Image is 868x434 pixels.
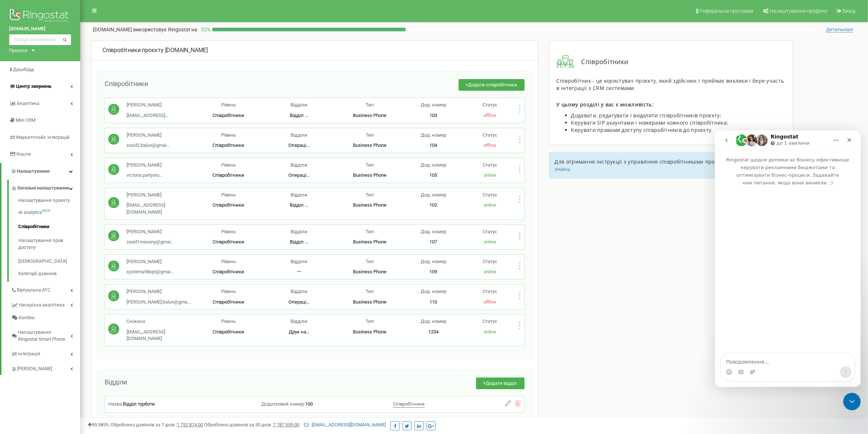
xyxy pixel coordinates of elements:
span: online [484,239,496,245]
a: AI analyticsNEW [18,206,80,220]
span: zaxid2.balun@gmai... [126,142,170,148]
a: Віртуальна АТС [11,282,80,297]
span: Детальніше [826,27,853,32]
span: Друк на... [289,329,310,335]
span: [EMAIL_ADDRESS][DOMAIN_NAME] [126,329,165,341]
span: Business Phone [353,329,386,335]
span: Тип [366,229,374,234]
span: Співробітники [213,172,244,178]
a: Загальні налаштування [11,180,80,195]
span: Співробітники [213,329,244,335]
span: Business Phone [353,113,386,118]
u: 1 752 874,00 [177,422,203,427]
span: Кошти [16,151,31,157]
span: Відділи [291,289,308,294]
p: 1234 [405,329,462,336]
span: online [484,202,496,208]
span: Business Phone [353,239,386,245]
a: Налаштування Ringostat Smart Phone [11,324,80,345]
span: Business Phone [353,142,386,148]
a: Колбек [11,312,80,324]
span: systema98opt@gmai... [126,269,174,274]
span: [PERSON_NAME] [17,365,52,372]
span: Операці... [289,299,310,305]
span: Рівень [221,192,236,198]
p: 105 [405,172,462,179]
span: Відділ ... [290,239,308,245]
span: offline [484,113,497,118]
span: Дод. номер [421,102,446,107]
span: Співробітники [213,239,244,245]
span: Співробітники [393,401,425,407]
span: Оброблено дзвінків за 30 днів : [204,422,299,427]
span: Співробітники [213,142,244,148]
span: Співробітники проєкту [102,47,164,54]
span: Тип [366,132,374,138]
a: [DEMOGRAPHIC_DATA] [18,254,80,269]
span: Статус [483,318,497,324]
span: Відділ турботи [123,401,155,407]
a: Наскрізна аналітика [11,297,80,312]
span: Business Phone [353,202,386,208]
span: Статус [483,289,497,294]
span: Дод. номер [421,289,446,294]
p: 110 [405,299,462,306]
span: Рівень [221,102,236,107]
span: [EMAIL_ADDRESS][DOMAIN_NAME] [126,202,165,215]
span: Назва: [108,401,123,407]
span: Додати співробітника [468,82,517,87]
p: [DOMAIN_NAME] [93,26,197,33]
span: Віртуальна АТС [17,287,50,294]
span: Тип [366,289,374,294]
span: Відділ ... [290,202,308,208]
span: Дод. номер [421,229,446,234]
span: Відділи [291,162,308,168]
span: Дод. номер [421,192,446,198]
span: Business Phone [353,172,386,178]
span: victoria.partystu... [126,172,163,178]
span: 99,989% [87,422,109,427]
span: Рівень [221,318,236,324]
span: Співробітники [213,269,244,274]
p: 109 [405,269,462,275]
span: Статус [483,229,497,234]
span: Дод. номер [421,162,446,168]
span: Відділи [291,132,308,138]
a: Налаштування [1,163,80,180]
span: Вихід [842,8,855,14]
span: 一 [297,269,301,274]
span: online [484,269,496,274]
span: Рівень [221,259,236,264]
span: Оброблено дзвінків за 7 днів : [110,422,203,427]
p: [PERSON_NAME] [126,288,191,295]
span: Відділи [291,229,308,234]
span: Відділи [291,318,308,324]
button: +Додати відділ [476,378,525,390]
p: [PERSON_NAME] [126,102,168,109]
span: Статус [483,192,497,198]
span: Додатковий номер: [261,401,305,407]
span: Співробітники [213,113,244,118]
span: Тип [366,318,374,324]
span: Центр звернень [16,83,51,89]
span: Операці... [289,142,310,148]
span: Дод. номер [421,132,446,138]
img: Ringostat logo [9,7,71,26]
span: Відділи [105,378,127,386]
a: Налаштування прав доступу [18,234,80,254]
span: Колбек [19,314,35,321]
a: Налаштування проєкту [18,197,80,206]
a: Інтеграція [11,345,80,360]
span: Маркетплейс інтеграцій [16,134,70,140]
span: offline [484,142,497,148]
span: Відділ ... [290,113,308,118]
span: Для отримання інструкції з управління співробітниками проєкту перейдіть до [555,158,761,165]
